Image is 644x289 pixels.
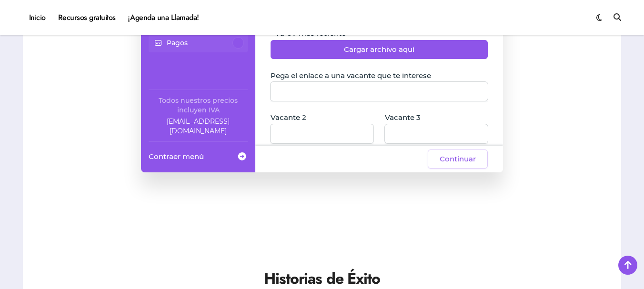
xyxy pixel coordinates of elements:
[167,38,188,48] p: Pagos
[271,71,431,80] span: Pega el enlace a una vacante que te interese
[149,96,248,115] div: Todos nuestros precios incluyen IVA
[344,44,414,55] span: Cargar archivo aquí
[428,149,488,169] button: Continuar
[440,153,476,165] span: Continuar
[271,40,488,59] button: Cargar archivo aquí
[385,113,421,122] span: Vacante 3
[149,151,204,161] span: Contraer menú
[149,117,248,136] a: Company email: ayuda@elhadadelasvacantes.com
[271,113,306,122] span: Vacante 2
[122,5,205,30] a: ¡Agenda una Llamada!
[23,5,52,30] a: Inicio
[52,5,122,30] a: Recursos gratuitos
